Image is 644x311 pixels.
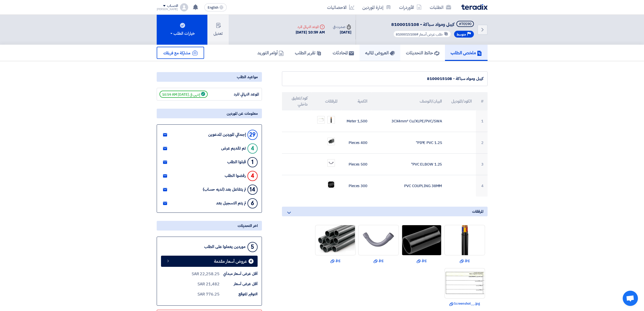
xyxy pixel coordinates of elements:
th: البيان/الوصف [371,92,446,110]
img: _1752478135082.jpg [359,220,399,260]
th: الكمية [342,92,371,110]
img: _1752477763461.jpg [328,181,335,188]
a: العروض الماليه [360,45,400,61]
td: PVC COUPLING 38MM [371,175,446,197]
div: 1 [247,157,258,167]
h5: حائط التحديثات [406,50,439,56]
span: English [208,6,218,9]
div: أقل عرض أسعار [220,281,258,287]
div: صدرت في [333,24,351,29]
td: 2 [476,132,487,154]
div: إجمالي الموردين المدعوين [208,132,246,137]
td: PIPE PVC 1.25" [371,132,446,154]
img: _1752477759401.jpg [328,159,335,167]
img: _1752478138684.jpg [315,220,355,260]
a: 4 عروض أسعار مقدمة [161,256,258,267]
td: 3 [476,154,487,175]
div: 4 [247,143,258,154]
div: 14 [247,185,258,195]
td: 1,500 Meter [342,110,371,132]
a: .jpg [446,258,484,263]
h5: ملخص الطلب [451,50,482,56]
div: خيارات الطلب [169,30,195,37]
h5: العروض الماليه [365,50,395,56]
span: إنتهي في [DATE] 10:59 AM [159,91,208,98]
button: خيارات الطلب [157,15,207,45]
div: 776.25 SAR [198,291,219,297]
h5: أوامر التوريد [257,50,284,56]
a: .jpg [403,258,440,263]
div: كيبل ومواد سباكة - 8100015108 [286,76,483,82]
a: المحادثات [327,45,360,61]
a: أوامر التوريد [252,45,289,61]
a: ملخص الطلب [445,45,488,61]
a: .jpg [317,258,354,263]
div: التوفير المتوقع [220,291,258,297]
div: أقل عرض أسعار مبدأي [220,271,258,277]
span: طلب عرض أسعار [419,32,443,37]
div: 22,258.25 SAR [192,271,220,277]
th: المرفقات [312,92,342,110]
div: 5 [247,242,258,252]
h5: المحادثات [333,50,354,56]
span: مشاركة مع فريقك [163,50,191,56]
a: .jpg [360,258,397,263]
div: الحساب [167,4,178,8]
th: # [476,92,487,110]
div: لم يتفاعل بعد (لديه حساب) [203,187,246,192]
img: _1752477732314.jpg [328,116,335,123]
img: Teradix logo [461,4,488,10]
div: 6 [247,198,258,208]
div: الموعد النهائي للرد [296,24,325,29]
span: متوسط [457,32,466,37]
h5: كيبل ومواد سباكة - 8100015108 [391,21,475,28]
img: _1752478126403.jpg [445,220,485,260]
td: 400 Pieces [342,132,371,154]
button: English [204,3,227,11]
a: تقرير الطلب [289,45,327,61]
div: 4 [247,171,258,181]
div: تم تقديم عرض [221,146,246,151]
td: 300 Pieces [342,175,371,197]
button: تعديل [207,15,229,45]
a: إدارة الموردين [358,1,395,13]
td: 500 Pieces [342,154,371,175]
a: Open chat [623,291,638,306]
div: 29 [247,130,258,140]
a: الطلبات [426,1,455,13]
td: 1 [476,110,487,132]
div: [PERSON_NAME] [157,8,178,11]
img: _1752478129421.jpg [402,220,442,260]
img: Screenshot___1752480142970.jpg [445,271,485,296]
div: رفضوا الطلب [225,173,246,178]
img: profile_test.png [180,3,188,11]
a: Screenshot__.jpg [446,301,484,306]
div: اخر التحديثات [157,221,262,231]
div: #70590 [459,22,471,26]
span: #8100015108 [396,32,418,37]
th: كود/تعليق داخلي [282,92,312,110]
div: قبلوا الطلب [227,160,246,165]
div: موردين يعملوا على الطلب [204,244,245,249]
div: مواعيد الطلب [157,72,262,82]
span: كيبل ومواد سباكة - 8100015108 [391,21,454,28]
div: 21,482 SAR [198,281,219,287]
a: الأوردرات [395,1,426,13]
div: لم يتم التسجيل بعد [216,201,246,206]
span: عروض أسعار مقدمة [214,259,247,263]
th: الكود/الموديل [446,92,476,110]
h5: تقرير الطلب [295,50,321,56]
div: [DATE] [333,29,351,35]
div: [DATE] 10:59 AM [296,29,325,35]
img: Screenshot___1752480139332.jpg [317,118,325,122]
div: 4 [248,259,254,264]
a: الاحصائيات [323,1,358,13]
div: معلومات عن الموردين [157,109,262,118]
div: الموعد النهائي للرد [221,91,259,97]
span: المرفقات [472,209,483,214]
img: _1752477740481.jpg [328,138,335,145]
td: 4 [476,175,487,197]
td: PVC ELBOW 1.25" [371,154,446,175]
td: 3CX4mm² Cu/XLPE/PVC/SWA [371,110,446,132]
a: حائط التحديثات [400,45,445,61]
